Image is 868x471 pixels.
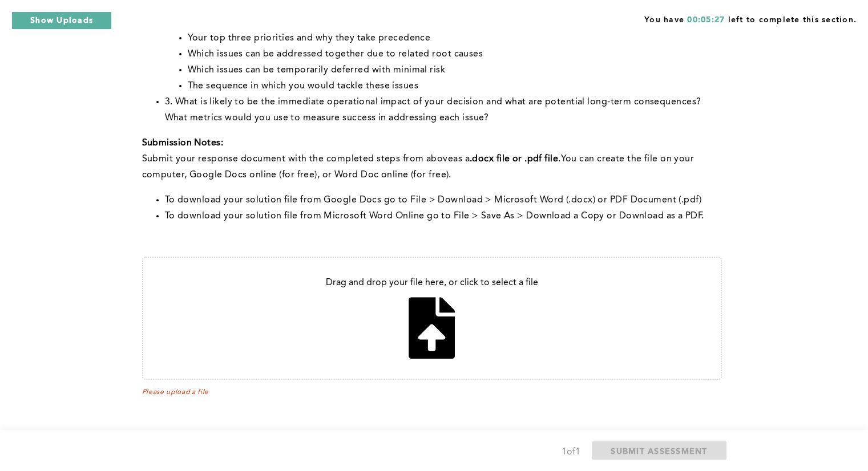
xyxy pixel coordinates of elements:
span: . [558,155,560,164]
p: with the completed steps from above You can create the file on your computer, Google Docs online ... [142,151,722,183]
strong: Submission Notes: [142,139,223,148]
span: Which issues can be temporarily deferred with minimal risk [188,66,446,75]
span: The sequence in which you would tackle these issues [188,82,418,91]
span: Submit your response document [142,155,288,164]
div: 1 of 1 [562,444,580,460]
strong: .docx file or .pdf file [470,155,558,164]
li: To download your solution file from Google Docs go to File > Download > Microsoft Word (.docx) or... [165,192,722,208]
span: Please upload a file [142,388,722,396]
button: SUBMIT ASSESSMENT [592,441,726,460]
span: 00:05:27 [687,16,725,24]
span: Your top three priorities and why they take precedence [188,34,431,43]
button: Show Uploads [11,11,112,30]
span: as a [453,155,470,164]
span: Which issues can be addressed together due to related root causes [188,50,483,59]
span: 3. What is likely to be the immediate operational impact of your decision and what are potential ... [165,98,704,123]
span: You have left to complete this section. [644,11,857,26]
span: SUBMIT ASSESSMENT [611,445,707,456]
li: To download your solution file from Microsoft Word Online go to File > Save As > Download a Copy ... [165,208,722,224]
